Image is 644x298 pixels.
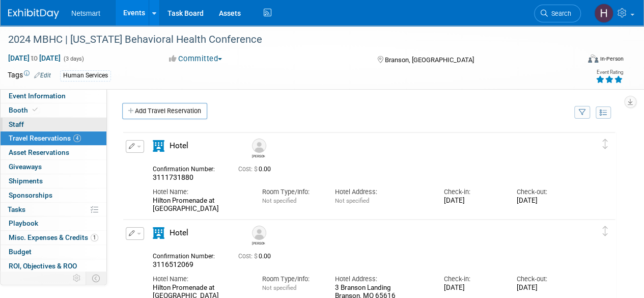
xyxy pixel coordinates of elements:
a: Shipments [1,174,106,188]
span: 0.00 [238,166,275,173]
span: 3116512069 [153,260,193,268]
a: Playbook [1,216,106,230]
div: Hotel Address: [334,187,429,197]
div: Christina Lear [249,226,267,246]
span: Not specified [334,197,369,204]
span: Tasks [8,205,25,213]
span: 0.00 [238,253,275,260]
div: Confirmation Number: [153,162,223,173]
div: Hotel Name: [153,187,247,197]
a: Travel Reservations4 [1,131,106,145]
i: Filter by Traveler [579,110,586,116]
span: to [30,54,39,62]
a: Sponsorships [1,188,106,202]
a: Edit [34,72,51,79]
span: Asset Reservations [9,148,69,156]
span: [DATE] [DATE] [8,53,61,63]
span: Search [548,10,571,17]
a: Misc. Expenses & Credits1 [1,231,106,245]
a: Event Information [1,89,106,103]
a: Asset Reservations [1,146,106,159]
i: Hotel [153,140,164,152]
span: Giveaways [9,162,42,171]
img: Format-Inperson.png [588,55,598,63]
td: Tags [8,70,51,82]
div: Hilton Promenade at [GEOGRAPHIC_DATA] [153,197,247,214]
span: Cost: $ [238,166,259,173]
span: Hotel [170,228,188,237]
div: In-Person [600,55,624,63]
span: Hotel [170,141,188,150]
td: Personalize Event Tab Strip [68,272,86,285]
span: 1 [91,234,98,241]
span: Netsmart [71,9,100,17]
div: Check-in: [444,275,501,284]
span: Event Information [9,92,66,100]
div: Confirmation Number: [153,250,223,260]
img: Hannah Norsworthy [594,4,613,23]
a: ROI, Objectives & ROO [1,259,106,273]
button: Committed [165,53,226,64]
div: Scott Green [252,153,265,158]
div: Event Format [534,53,624,68]
div: Hotel Name: [153,275,247,284]
i: Click and drag to move item [603,226,608,236]
span: 4 [73,134,81,142]
div: [DATE] [517,284,574,292]
div: Christina Lear [252,240,265,246]
a: Add Travel Reservation [122,103,207,119]
span: Branson, [GEOGRAPHIC_DATA] [384,56,473,64]
a: Budget [1,245,106,259]
div: [DATE] [444,197,501,205]
img: Scott Green [252,139,266,153]
div: Check-out: [517,187,574,197]
span: Misc. Expenses & Credits [9,233,98,241]
div: Event Rating [596,70,623,75]
i: Click and drag to move item [603,139,608,149]
div: Room Type/Info: [262,275,320,284]
img: ExhibitDay [8,9,59,19]
span: Budget [9,248,32,256]
span: Not specified [262,284,296,291]
span: ROI, Objectives & ROO [9,262,77,270]
span: Shipments [9,177,43,185]
i: Booth reservation complete [33,107,38,113]
span: Playbook [9,219,38,227]
span: Staff [9,120,24,128]
span: Cost: $ [238,253,259,260]
span: Not specified [262,197,296,204]
span: 3111731880 [153,173,193,181]
a: Booth [1,103,106,117]
div: Check-in: [444,187,501,197]
i: Hotel [153,227,164,239]
td: Toggle Event Tabs [86,272,107,285]
div: Hotel Address: [334,275,429,284]
div: Room Type/Info: [262,187,320,197]
span: Travel Reservations [9,134,81,142]
div: [DATE] [517,197,574,205]
span: (3 days) [63,56,84,62]
a: Search [534,5,581,22]
div: [DATE] [444,284,501,292]
div: Human Services [60,70,111,81]
span: Sponsorships [9,191,52,199]
div: Scott Green [249,139,267,158]
img: Christina Lear [252,226,266,240]
a: Staff [1,118,106,131]
span: Booth [9,106,40,114]
div: 2024 MBHC | [US_STATE] Behavioral Health Conference [5,31,571,49]
a: Tasks [1,203,106,216]
div: Check-out: [517,275,574,284]
a: Giveaways [1,160,106,174]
